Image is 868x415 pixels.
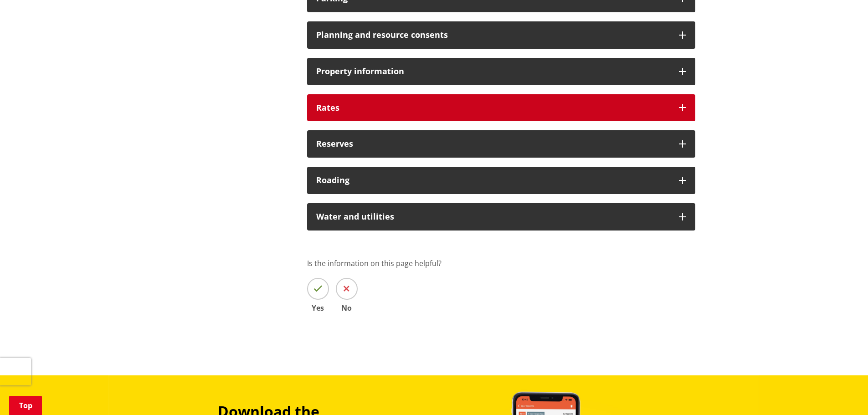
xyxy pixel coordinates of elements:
h3: Property information [316,67,670,76]
h3: Planning and resource consents [316,31,670,40]
a: Top [9,396,42,415]
span: No [336,304,358,312]
h3: Roading [316,176,670,185]
p: Is the information on this page helpful? [307,258,695,269]
span: Yes [307,304,329,312]
iframe: Messenger Launcher [826,377,859,410]
h3: Rates [316,103,670,113]
h3: Reserves [316,139,670,149]
h3: Water and utilities [316,212,670,221]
